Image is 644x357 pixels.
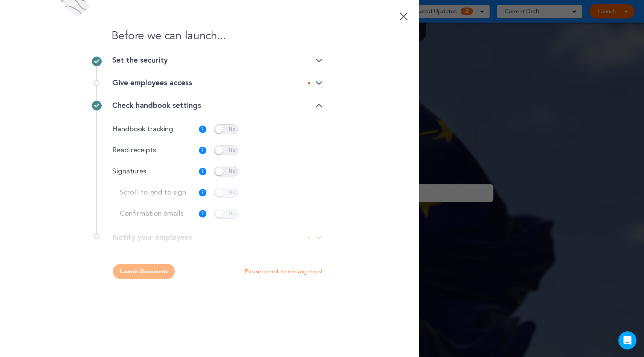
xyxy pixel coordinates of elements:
div: Set the security [112,57,322,64]
div: ? [199,210,206,218]
img: arrow-down@2x.png [316,81,322,86]
div: ? [199,126,206,133]
img: arrow-down@2x.png [316,103,322,108]
div: ? [199,168,206,175]
p: Read receipts [112,147,193,154]
h1: Before we can launch... [96,30,322,41]
p: Please complete missing steps! [245,268,322,275]
p: Handbook tracking [112,126,193,133]
div: ? [199,147,206,154]
div: Give employees access [112,79,322,87]
img: arrow-down@2x.png [316,58,322,63]
div: ? [199,189,206,196]
div: Open Intercom Messenger [618,331,636,349]
p: Signatures [112,168,193,175]
div: Check handbook settings [112,102,322,109]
